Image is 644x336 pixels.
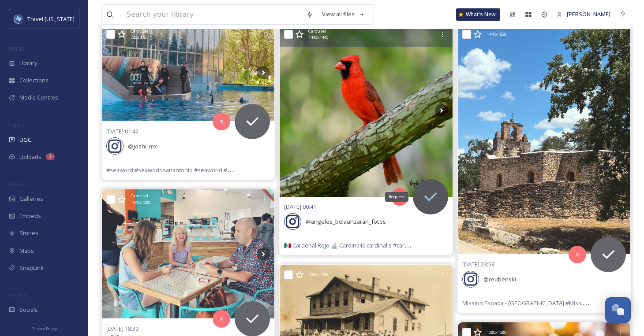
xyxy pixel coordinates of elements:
img: #seaword #seaworldsanantonio #seaworld #🐊 #texas #sanantonio #sanantoniotexas #🐬 #🦭 #🐳 #🦈 #🐟 #🐧 #🐠 [102,24,274,121]
span: [DATE] 23:53 [462,260,494,268]
button: Open Chat [605,297,631,323]
span: [PERSON_NAME] [567,10,610,18]
span: 1440 x 1440 [308,34,328,41]
span: SnapLink [19,264,44,272]
input: Search your library [122,5,302,24]
span: Galleries [19,195,43,203]
span: 1440 x 1920 [487,31,506,37]
span: Media Centres [19,93,58,102]
a: [PERSON_NAME] [552,6,615,23]
div: Request [385,192,408,202]
span: Library [19,59,37,67]
span: Embeds [19,212,41,220]
span: Carousel [131,193,148,199]
span: Carousel [131,28,148,34]
span: Travel [US_STATE] [27,15,75,23]
span: @ reubenski [483,275,516,283]
span: UGC [19,136,31,144]
span: @ angeles_belaunzaran_fotos [306,218,386,225]
a: What's New [456,8,500,21]
span: [DATE] 18:30 [106,325,139,332]
span: MEDIA [9,45,24,52]
span: Collections [19,76,49,85]
span: 1440 x 1080 [131,199,150,206]
div: 1 [46,153,55,160]
span: Uploads [19,153,41,161]
span: #seaword #seaworldsanantonio #seaworld #🐊 #[US_STATE] #sanantonio #sanantoniotexas #🐬 #🦭 #🐳 #🦈 #🐟... [106,166,437,174]
span: @ joshi_mx [128,142,157,150]
span: COLLECT [9,122,28,129]
img: Mission Espada - San Antonio #MissionEspada #missontrails #MissionSanFranciscodelaEspada #SanAnto... [458,25,630,255]
a: View all files [318,6,369,23]
span: Maps [19,247,34,255]
span: SOCIALS [9,292,26,299]
span: WIDGETS [9,181,29,188]
span: [DATE] 01:42 [106,127,139,135]
img: images%20%281%29.jpeg [14,15,23,23]
span: Carousel [308,28,326,34]
span: 2000 x 1366 [308,272,328,278]
span: 1080 x 1080 [487,329,506,336]
a: Privacy Policy [31,323,57,333]
span: Stories [19,229,38,237]
span: Socials [19,306,38,314]
span: Privacy Policy [31,326,57,332]
span: [DATE] 00:41 [284,203,316,210]
img: 🇲🇽 Cardenal Rojo 🔬 Cardinalis cardinalis #cardenal #bird #birdwatching #birdsofinstagram #birdson... [280,25,452,197]
span: 720 x 405 [131,34,146,41]
img: 🍨🃏 Ice cream with a side of games! The perfect evening! ⏰BACK TO SCHOOL HOURS⏰ 📍Plano: 5805 Prest... [102,189,274,318]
